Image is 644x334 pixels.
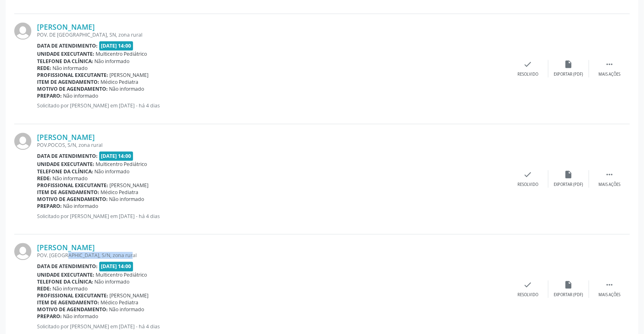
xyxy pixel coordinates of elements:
img: img [14,133,31,150]
span: [DATE] 14:00 [99,151,133,161]
span: Não informado [109,306,144,313]
i: check [524,280,533,289]
p: Solicitado por [PERSON_NAME] em [DATE] - há 4 dias [37,102,508,109]
i:  [605,60,614,69]
i: check [524,170,533,179]
b: Motivo de agendamento: [37,196,108,203]
span: [PERSON_NAME] [110,182,149,189]
span: [DATE] 14:00 [99,41,133,50]
span: Médico Pediatra [101,79,139,85]
span: Médico Pediatra [101,299,139,306]
span: Não informado [53,285,88,292]
span: [PERSON_NAME] [110,292,149,299]
span: Médico Pediatra [101,189,139,196]
div: Resolvido [517,182,538,188]
b: Data de atendimento: [37,42,98,49]
i: insert_drive_file [564,60,573,69]
i:  [605,170,614,179]
b: Preparo: [37,203,62,210]
div: POV. [GEOGRAPHIC_DATA], S/N, zona rural [37,252,508,259]
b: Motivo de agendamento: [37,306,108,313]
span: Não informado [95,58,130,65]
div: POV.POCOS, S/N, zona rural [37,142,508,148]
a: [PERSON_NAME] [37,22,95,31]
span: Não informado [109,196,144,203]
div: Exportar (PDF) [554,182,583,188]
b: Telefone da clínica: [37,168,93,175]
b: Data de atendimento: [37,263,98,270]
b: Item de agendamento: [37,299,99,306]
span: Não informado [95,278,130,285]
i: insert_drive_file [564,280,573,289]
span: Multicentro Pediátrico [96,50,147,57]
b: Telefone da clínica: [37,278,93,285]
b: Motivo de agendamento: [37,85,108,92]
b: Item de agendamento: [37,79,99,85]
b: Unidade executante: [37,50,94,57]
i: insert_drive_file [564,170,573,179]
b: Unidade executante: [37,161,94,168]
b: Profissional executante: [37,72,108,79]
b: Preparo: [37,313,62,320]
span: Multicentro Pediátrico [96,271,147,278]
b: Rede: [37,285,51,292]
span: [PERSON_NAME] [110,72,149,79]
img: img [14,22,31,39]
b: Unidade executante: [37,271,94,278]
img: img [14,243,31,260]
span: Não informado [95,168,130,175]
a: [PERSON_NAME] [37,243,95,252]
b: Profissional executante: [37,182,108,189]
b: Telefone da clínica: [37,58,93,65]
span: [DATE] 14:00 [99,262,133,271]
div: Exportar (PDF) [554,72,583,77]
span: Não informado [53,175,88,182]
i:  [605,280,614,289]
b: Rede: [37,175,51,182]
p: Solicitado por [PERSON_NAME] em [DATE] - há 4 dias [37,323,508,330]
b: Profissional executante: [37,292,108,299]
div: Mais ações [598,292,620,298]
i: check [524,60,533,69]
div: POV. DE [GEOGRAPHIC_DATA], SN, zona rural [37,31,508,38]
span: Multicentro Pediátrico [96,161,147,168]
p: Solicitado por [PERSON_NAME] em [DATE] - há 4 dias [37,213,508,220]
b: Preparo: [37,92,62,99]
b: Data de atendimento: [37,153,98,159]
span: Não informado [63,203,98,210]
div: Mais ações [598,182,620,188]
div: Resolvido [517,72,538,77]
span: Não informado [109,85,144,92]
div: Resolvido [517,292,538,298]
div: Exportar (PDF) [554,292,583,298]
span: Não informado [53,65,88,72]
div: Mais ações [598,72,620,77]
b: Item de agendamento: [37,189,99,196]
b: Rede: [37,65,51,72]
span: Não informado [63,92,98,99]
span: Não informado [63,313,98,320]
a: [PERSON_NAME] [37,133,95,142]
